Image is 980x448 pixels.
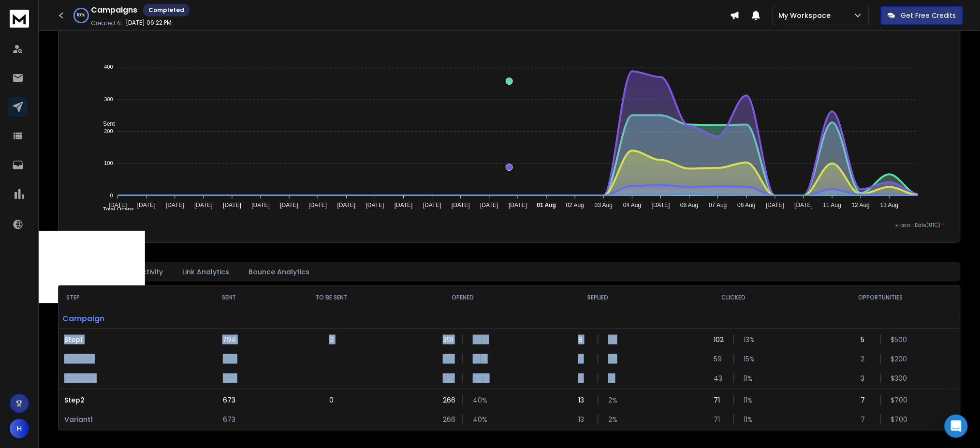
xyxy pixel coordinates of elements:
tspan: 400 [104,64,113,70]
tspan: [DATE] [337,202,356,209]
tspan: [DATE] [166,202,184,209]
p: $ 200 [891,354,901,364]
p: 0 [329,395,334,405]
p: Variant 2 [64,373,184,383]
p: 398 [223,373,235,383]
p: 40 % [473,395,483,405]
p: 43 [714,373,724,383]
p: Variant 1 [64,415,184,424]
p: 794 [222,335,236,344]
p: Created At: [91,19,124,27]
p: 2 [861,354,871,364]
tspan: [DATE] [280,202,298,209]
p: 1 % [608,335,618,344]
tspan: 01 Aug [537,202,556,209]
th: REPLIED [530,286,666,309]
tspan: 11 Aug [823,202,841,209]
button: H [10,419,29,438]
p: 11 % [744,373,754,383]
tspan: [DATE] [366,202,384,209]
tspan: 100 [104,161,113,166]
h1: Campaigns [91,4,137,16]
p: 71 [714,415,724,424]
span: Sent [96,120,115,127]
p: 44 % [473,373,483,383]
p: 2 % [608,415,618,424]
p: 1 % [608,354,618,364]
p: 391 [443,335,453,344]
div: Open Intercom Messenger [945,415,968,438]
p: 71 [714,395,724,405]
p: 3 [578,354,588,364]
p: 673 [223,395,235,405]
p: 7 [861,415,871,424]
p: 266 [443,415,453,424]
tspan: [DATE] [423,202,441,209]
p: 55 % [473,354,483,364]
p: 13 [578,395,588,405]
p: 13 [578,415,588,424]
p: 5 [578,373,588,383]
p: 175 [443,373,453,383]
button: Bounce Analytics [243,261,315,283]
p: My Workspace [779,11,835,20]
p: 266 [443,395,453,405]
span: Total Opens [96,207,134,213]
p: 49 % [473,335,483,344]
tspan: [DATE] [766,202,785,209]
tspan: [DATE] [194,202,213,209]
th: OPENED [395,286,530,309]
tspan: 02 Aug [566,202,584,209]
p: 673 [223,415,235,424]
div: Completed [143,4,190,16]
p: $ 500 [891,335,901,344]
p: Step 1 [64,335,184,344]
p: 102 [714,335,724,344]
p: 13 % [744,335,754,344]
tspan: 03 Aug [595,202,613,209]
p: Get Free Credits [901,11,956,20]
p: 2 % [608,395,618,405]
tspan: [DATE] [137,202,155,209]
tspan: [DATE] [795,202,813,209]
tspan: 04 Aug [623,202,641,209]
p: 15 % [744,354,754,364]
p: [DATE] 06:22 PM [126,19,172,27]
p: $ 300 [891,373,901,383]
tspan: 300 [104,96,113,102]
tspan: [DATE] [452,202,470,209]
tspan: [DATE] [223,202,241,209]
p: 3 [861,373,871,383]
tspan: 07 Aug [709,202,727,209]
p: 1 % [608,373,618,383]
p: 100 % [77,13,86,18]
p: Campaign [59,309,190,329]
tspan: [DATE] [652,202,670,209]
tspan: 12 Aug [852,202,870,209]
p: Variant 1 [64,354,184,364]
p: 396 [223,354,235,364]
tspan: [DATE] [509,202,527,209]
tspan: [DATE] [395,202,413,209]
p: 11 % [744,415,754,424]
img: logo [10,10,29,28]
p: 40 % [473,415,483,424]
p: 5 [861,335,871,344]
p: 59 [714,354,724,364]
tspan: 06 Aug [681,202,699,209]
th: OPPORTUNITIES [802,286,960,309]
p: 11 % [744,395,754,405]
button: Link Analytics [176,261,235,283]
th: CLICKED [666,286,802,309]
tspan: 200 [104,128,113,134]
button: Activity [132,261,169,283]
th: SENT [190,286,268,309]
p: 216 [443,354,453,364]
tspan: [DATE] [251,202,270,209]
p: 0 [329,335,334,344]
tspan: 08 Aug [738,202,756,209]
tspan: [DATE] [108,202,127,209]
p: x-axis : Date(UTC) [74,222,945,229]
